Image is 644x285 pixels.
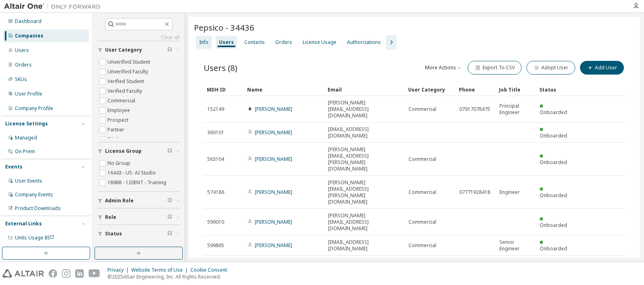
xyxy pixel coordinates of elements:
button: More Actions [424,61,463,75]
span: Role [105,214,116,221]
div: Companies [15,33,43,39]
div: Email [328,83,402,96]
span: License Group [105,148,142,154]
button: Admin Role [98,192,180,210]
span: Onboarded [540,222,567,229]
span: Commercial [409,219,436,225]
div: Info [199,39,208,46]
span: 599865 [207,242,224,249]
span: 07917078475 [459,106,490,112]
label: Verified Faculty [107,86,144,96]
span: Status [105,231,122,237]
div: Dashboard [15,18,41,25]
span: [PERSON_NAME][EMAIL_ADDRESS][DOMAIN_NAME] [328,212,401,232]
button: User Category [98,41,180,59]
span: Clear filter [167,148,172,154]
div: User Events [15,178,42,184]
button: Status [98,225,180,243]
div: Cookie Consent [190,267,232,273]
div: SKUs [15,76,27,83]
div: Name [247,83,321,96]
span: [EMAIL_ADDRESS][DOMAIN_NAME] [328,239,401,252]
label: Trial [107,135,119,144]
div: Managed [15,135,37,141]
span: User Category [105,47,142,53]
button: Export To CSV [468,61,522,75]
span: Commercial [409,106,436,112]
div: Orders [15,62,32,68]
div: MDH ID [207,83,241,96]
span: Units Usage BI [15,234,54,241]
div: License Settings [5,121,48,127]
span: Principal Engineer [500,103,533,116]
img: Altair One [4,2,105,10]
div: Website Terms of Use [131,267,190,273]
span: Commercial [409,189,436,196]
span: Onboarded [540,132,567,139]
label: No Group [107,158,132,168]
div: License Usage [303,39,336,46]
label: Partner [107,125,126,135]
label: Prospect [107,115,130,125]
div: Contacts [244,39,265,46]
p: © 2025 Altair Engineering, Inc. All Rights Reserved. [107,273,232,280]
button: Add User [580,61,624,75]
div: Events [5,164,23,170]
span: Senior Engineer [500,239,533,252]
span: [PERSON_NAME][EMAIL_ADDRESS][PERSON_NAME][DOMAIN_NAME] [328,179,401,205]
a: [PERSON_NAME] [255,106,292,112]
label: Unverified Student [107,57,152,67]
a: [PERSON_NAME] [255,218,292,225]
div: Users [15,47,29,54]
span: Commercial [409,156,436,162]
span: Admin Role [105,198,134,204]
div: Company Events [15,191,53,198]
div: Users [219,39,234,46]
span: Clear filter [167,231,172,237]
div: User Category [408,83,452,96]
a: [PERSON_NAME] [255,189,292,196]
div: External Links [5,221,42,227]
a: [PERSON_NAME] [255,156,292,162]
img: instagram.svg [62,269,70,278]
span: 599010 [207,219,224,225]
div: Status [539,83,573,96]
div: On Prem [15,148,35,155]
span: Clear filter [167,214,172,221]
div: Authorizations [347,39,381,46]
span: Onboarded [540,245,567,252]
button: License Group [98,142,180,160]
span: [EMAIL_ADDRESS][DOMAIN_NAME] [328,126,401,139]
span: 152149 [207,106,224,112]
label: Verified Student [107,77,146,86]
div: Job Title [499,83,533,96]
button: Adopt User [526,61,575,75]
span: Onboarded [540,159,567,166]
span: 563104 [207,156,224,162]
span: Onboarded [540,109,567,116]
label: Commercial [107,96,137,106]
span: Commercial [409,242,436,249]
span: 574186 [207,189,224,196]
div: Product Downloads [15,205,61,212]
label: Employee [107,106,132,115]
a: Clear all [98,34,180,41]
label: Unverified Faculty [107,67,150,77]
div: Company Profile [15,105,53,112]
a: [PERSON_NAME] [255,242,292,249]
span: Clear filter [167,47,172,53]
span: Onboarded [540,192,567,199]
div: Phone [459,83,493,96]
img: youtube.svg [89,269,100,278]
span: Clear filter [167,198,172,204]
span: 360101 [207,129,224,136]
span: Engineer [500,189,520,196]
label: 18988 - 120ENT - Training [107,178,168,187]
span: Pepsico - 34436 [194,22,254,33]
span: Users (8) [204,62,237,73]
span: 07771928418 [459,189,490,196]
div: Orders [275,39,292,46]
img: facebook.svg [49,269,57,278]
img: altair_logo.svg [2,269,44,278]
a: [PERSON_NAME] [255,129,292,136]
